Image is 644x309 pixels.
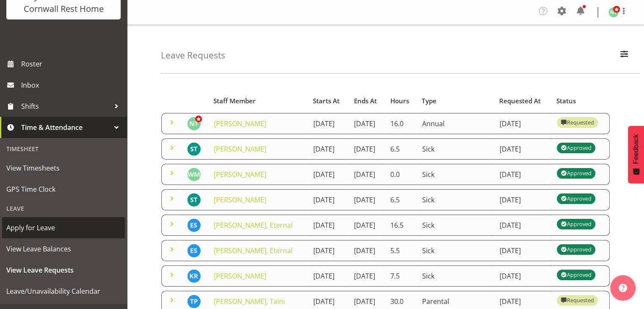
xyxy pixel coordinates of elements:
[2,281,125,302] a: Leave/Unavailability Calendar
[561,143,591,153] div: Approved
[619,284,627,292] img: help-xxl-2.png
[214,195,266,204] a: [PERSON_NAME]
[214,271,266,281] a: [PERSON_NAME]
[494,240,551,261] td: [DATE]
[6,221,121,234] span: Apply for Leave
[2,259,125,281] a: View Leave Requests
[187,244,201,257] img: eternal-sutton11562.jpg
[308,265,349,287] td: [DATE]
[187,218,201,232] img: eternal-sutton11562.jpg
[499,96,547,106] div: Requested At
[187,142,201,156] img: shannon-tocker10948.jpg
[354,96,380,106] div: Ends At
[213,96,303,106] div: Staff Member
[385,265,417,287] td: 7.5
[390,96,412,106] div: Hours
[2,157,125,179] a: View Timesheets
[6,183,121,196] span: GPS Time Clock
[349,265,385,287] td: [DATE]
[561,117,594,127] div: Requested
[313,96,344,106] div: Starts At
[349,113,385,134] td: [DATE]
[21,58,123,70] span: Roster
[21,121,110,134] span: Time & Attendance
[561,168,591,178] div: Approved
[608,7,619,17] img: nicola-thompson1511.jpg
[417,240,495,261] td: Sick
[494,113,551,134] td: [DATE]
[21,100,110,113] span: Shifts
[308,113,349,134] td: [DATE]
[6,162,121,174] span: View Timesheets
[187,168,201,181] img: wendy-mae-mcgrath778.jpg
[349,164,385,185] td: [DATE]
[556,96,605,106] div: Status
[385,189,417,210] td: 6.5
[561,295,594,305] div: Requested
[494,265,551,287] td: [DATE]
[628,126,644,183] button: Feedback - Show survey
[308,189,349,210] td: [DATE]
[187,193,201,207] img: shannon-tocker10948.jpg
[615,46,633,65] button: Filter Employees
[2,217,125,238] a: Apply for Leave
[6,264,121,276] span: View Leave Requests
[6,243,121,255] span: View Leave Balances
[308,240,349,261] td: [DATE]
[187,295,201,308] img: taini-pia10947.jpg
[417,138,495,160] td: Sick
[349,189,385,210] td: [DATE]
[214,170,266,179] a: [PERSON_NAME]
[417,215,495,236] td: Sick
[561,244,591,254] div: Approved
[632,134,640,164] span: Feedback
[2,179,125,200] a: GPS Time Clock
[385,138,417,160] td: 6.5
[561,270,591,280] div: Approved
[2,200,125,217] div: Leave
[494,189,551,210] td: [DATE]
[561,219,591,229] div: Approved
[2,238,125,259] a: View Leave Balances
[494,215,551,236] td: [DATE]
[349,138,385,160] td: [DATE]
[187,117,201,130] img: nicola-thompson1511.jpg
[308,138,349,160] td: [DATE]
[214,119,266,128] a: [PERSON_NAME]
[417,189,495,210] td: Sick
[417,164,495,185] td: Sick
[187,269,201,283] img: kirsty-richardson11430.jpg
[494,138,551,160] td: [DATE]
[214,246,293,255] a: [PERSON_NAME], Eternal
[308,215,349,236] td: [DATE]
[494,164,551,185] td: [DATE]
[349,215,385,236] td: [DATE]
[561,193,591,204] div: Approved
[385,164,417,185] td: 0.0
[214,297,285,306] a: [PERSON_NAME], Taini
[6,285,121,298] span: Leave/Unavailability Calendar
[161,50,225,60] h4: Leave Requests
[385,113,417,134] td: 16.0
[2,140,125,157] div: Timesheet
[385,240,417,261] td: 5.5
[422,96,489,106] div: Type
[21,79,123,91] span: Inbox
[214,144,266,154] a: [PERSON_NAME]
[417,265,495,287] td: Sick
[308,164,349,185] td: [DATE]
[385,215,417,236] td: 16.5
[417,113,495,134] td: Annual
[349,240,385,261] td: [DATE]
[214,221,293,230] a: [PERSON_NAME], Eternal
